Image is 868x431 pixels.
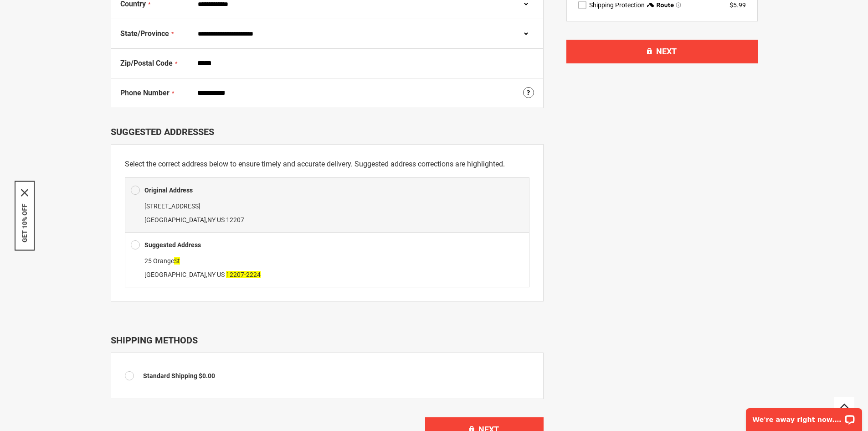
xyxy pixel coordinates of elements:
[144,187,193,194] b: Original Address
[207,216,216,223] span: NY
[676,2,681,8] span: Learn more
[144,271,206,278] span: [GEOGRAPHIC_DATA]
[226,216,244,223] span: 12207
[21,203,28,242] button: GET 10% OFF
[144,241,201,249] b: Suggested Address
[125,158,529,170] p: Select the correct address below to ensure timely and accurate delivery. Suggested address correc...
[21,189,28,196] button: Close
[217,271,225,278] span: US
[578,0,746,10] div: route shipping protection selector element
[120,88,169,97] span: Phone Number
[589,1,645,9] span: Shipping Protection
[143,372,197,379] span: Standard Shipping
[131,254,524,281] div: ,
[199,372,215,379] span: $0.00
[656,47,677,56] span: Next
[144,216,206,223] span: [GEOGRAPHIC_DATA]
[131,199,524,227] div: ,
[111,335,544,346] div: Shipping Methods
[566,40,758,63] button: Next
[111,126,544,137] div: Suggested Addresses
[144,257,180,265] span: 25 Orange
[217,216,225,223] span: US
[226,271,261,278] span: 12207-2224
[21,189,28,196] svg: close icon
[144,203,200,210] span: [STREET_ADDRESS]
[729,0,746,10] div: $5.99
[120,59,173,68] span: Zip/Postal Code
[740,402,868,431] iframe: LiveChat chat widget
[207,271,216,278] span: NY
[174,257,180,265] span: St
[120,29,169,38] span: State/Province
